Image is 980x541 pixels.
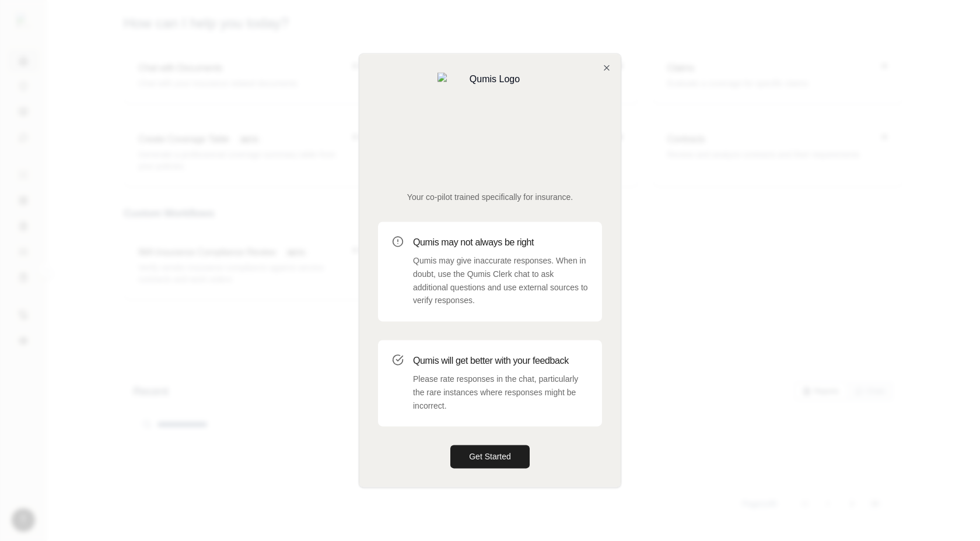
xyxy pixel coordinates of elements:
[378,191,602,203] p: Your co-pilot trained specifically for insurance.
[437,72,542,177] img: Qumis Logo
[413,373,588,412] p: Please rate responses in the chat, particularly the rare instances where responses might be incor...
[413,236,588,250] h3: Qumis may not always be right
[413,254,588,307] p: Qumis may give inaccurate responses. When in doubt, use the Qumis Clerk chat to ask additional qu...
[450,445,530,469] button: Get Started
[413,354,588,368] h3: Qumis will get better with your feedback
